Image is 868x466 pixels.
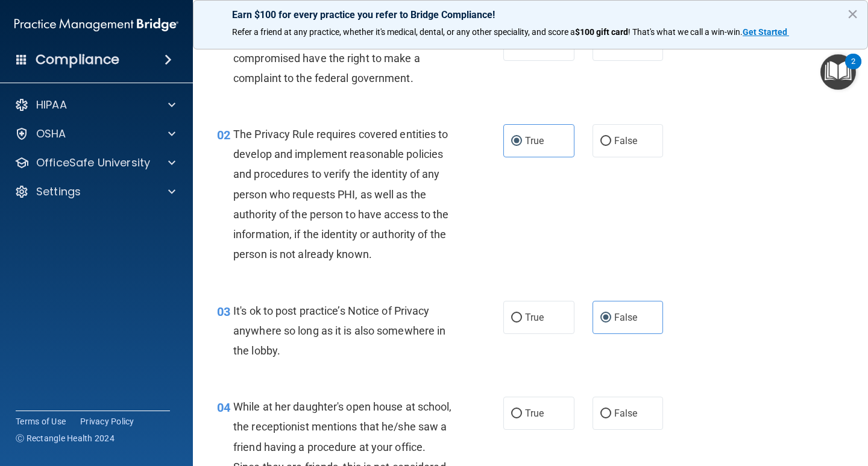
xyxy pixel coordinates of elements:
span: False [614,408,638,419]
span: True [525,312,544,323]
span: Ⓒ Rectangle Health 2024 [16,432,115,444]
span: 03 [217,304,230,319]
span: ! That's what we call a win-win. [628,27,743,37]
p: OfficeSafe University [36,156,150,170]
span: It's ok to post practice’s Notice of Privacy anywhere so long as it is also somewhere in the lobby. [233,304,445,357]
p: Settings [36,184,81,199]
a: OSHA [14,127,175,141]
input: False [600,313,611,323]
a: Terms of Use [16,415,66,427]
a: Get Started [743,27,789,37]
p: OSHA [36,127,66,141]
div: 2 [851,61,855,77]
img: PMB logo [14,13,178,37]
span: False [614,135,638,146]
span: False [614,312,638,323]
input: True [511,409,522,418]
input: False [600,137,611,146]
button: Open Resource Center, 2 new notifications [820,54,856,90]
h4: Compliance [36,51,119,68]
button: Close [847,4,858,24]
a: Privacy Policy [80,415,134,427]
a: OfficeSafe University [14,156,175,170]
span: True [525,408,544,419]
span: True [525,135,544,146]
input: True [511,313,522,323]
p: HIPAA [36,98,67,112]
span: 04 [217,400,230,415]
strong: Get Started [743,27,787,37]
a: HIPAA [14,98,175,112]
input: True [511,137,522,146]
span: Refer a friend at any practice, whether it's medical, dental, or any other speciality, and score a [232,27,575,37]
p: Earn $100 for every practice you refer to Bridge Compliance! [232,9,829,20]
span: 02 [217,128,230,142]
span: Patients who believe that their PHI has been compromised have the right to make a complaint to th... [233,31,447,84]
strong: $100 gift card [575,27,628,37]
span: The Privacy Rule requires covered entities to develop and implement reasonable policies and proce... [233,128,449,260]
input: False [600,409,611,418]
a: Settings [14,184,175,199]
